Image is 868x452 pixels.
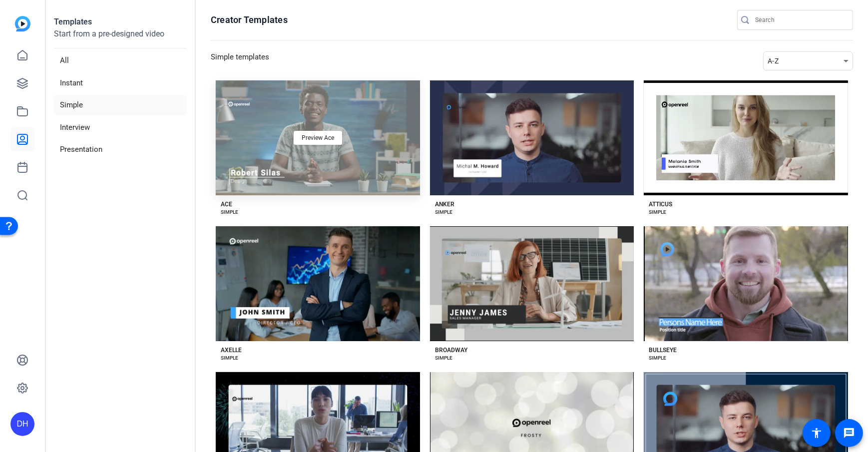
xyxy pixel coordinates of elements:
li: All [54,50,187,71]
div: SIMPLE [221,354,238,362]
mat-icon: message [843,427,855,439]
button: Template imagePreview Ace [216,80,420,195]
mat-icon: accessibility [811,427,823,439]
div: SIMPLE [435,208,452,216]
input: Search [755,14,845,26]
div: SIMPLE [221,208,238,216]
div: ATTICUS [649,200,672,208]
li: Presentation [54,139,187,160]
div: AXELLE [221,346,242,354]
li: Simple [54,95,187,115]
strong: Templates [54,17,92,26]
li: Instant [54,73,187,93]
p: Start from a pre-designed video [54,28,187,48]
div: SIMPLE [649,354,666,362]
button: Template image [644,80,848,195]
div: SIMPLE [649,208,666,216]
span: A-Z [768,57,779,65]
h3: Simple templates [211,51,269,70]
div: BULLSEYE [649,346,677,354]
div: ANKER [435,200,454,208]
button: Template image [644,226,848,341]
button: Template image [216,226,420,341]
li: Interview [54,117,187,138]
div: SIMPLE [435,354,452,362]
h1: Creator Templates [211,14,288,26]
div: BROADWAY [435,346,467,354]
div: ACE [221,200,232,208]
button: Template image [430,80,634,195]
img: blue-gradient.svg [15,16,30,31]
span: Preview Ace [302,135,334,141]
button: Template image [430,226,634,341]
div: DH [10,412,34,436]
